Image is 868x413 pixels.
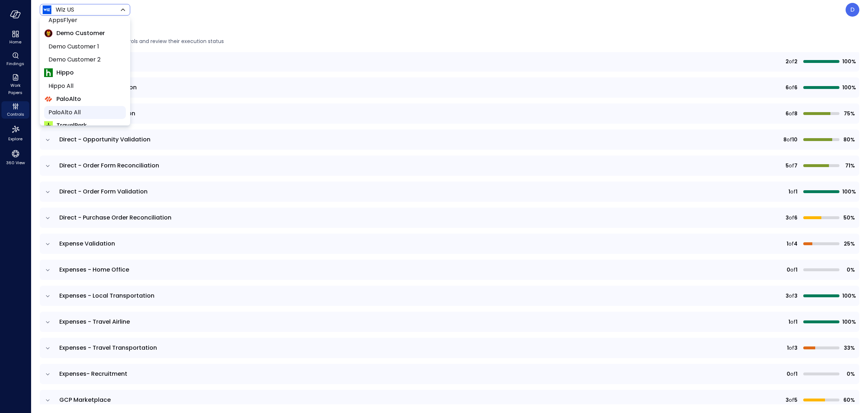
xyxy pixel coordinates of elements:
[48,108,120,117] span: PaloAlto All
[44,14,126,27] li: AppsFlyer
[48,55,120,64] span: Demo Customer 2
[56,95,81,103] span: PaloAlto
[44,40,126,53] li: Demo Customer 1
[56,29,105,38] span: Demo Customer
[44,121,53,130] img: TravelPerk
[44,53,126,66] li: Demo Customer 2
[48,16,120,25] span: AppsFlyer
[44,29,53,38] img: Demo Customer
[44,106,126,119] li: PaloAlto All
[44,80,126,93] li: Hippo All
[56,68,74,77] span: Hippo
[48,82,120,90] span: Hippo All
[48,42,120,51] span: Demo Customer 1
[44,95,53,103] img: PaloAlto
[56,121,87,130] span: TravelPerk
[44,68,53,77] img: Hippo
